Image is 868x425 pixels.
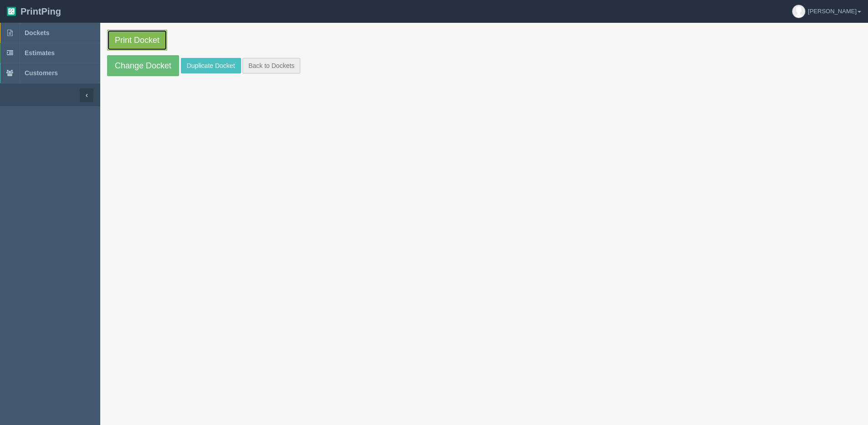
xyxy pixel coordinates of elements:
a: Change Docket [107,55,179,76]
span: Estimates [25,49,55,57]
a: Back to Dockets [242,58,300,73]
a: Print Docket [107,30,167,51]
img: avatar_default-7531ab5dedf162e01f1e0bb0964e6a185e93c5c22dfe317fb01d7f8cd2b1632c.jpg [792,5,805,18]
img: logo-3e63b451c926e2ac314895c53de4908e5d424f24456219fb08d385ab2e579770.png [7,7,16,16]
a: Duplicate Docket [181,58,241,73]
span: Customers [25,69,58,77]
span: Dockets [25,29,49,36]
